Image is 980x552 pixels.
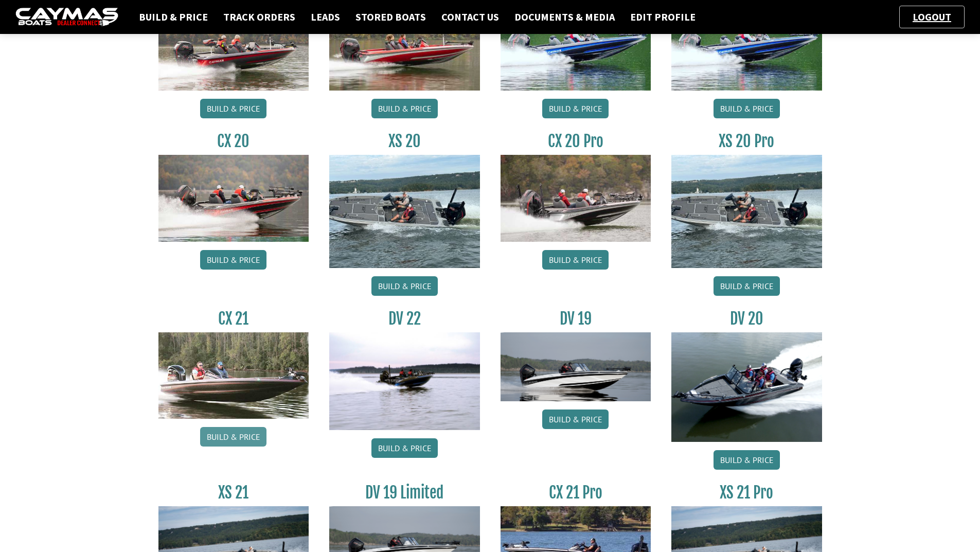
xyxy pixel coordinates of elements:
[671,309,822,328] h3: DV 20
[501,4,651,91] img: CX19_thumbnail.jpg
[200,99,266,118] a: Build & Price
[671,483,822,502] h3: XS 21 Pro
[218,10,300,24] a: Track Orders
[671,155,822,268] img: XS_20_resized.jpg
[329,132,480,151] h3: XS 20
[371,438,438,458] a: Build & Price
[158,309,309,328] h3: CX 21
[671,332,822,442] img: DV_20_from_website_for_caymas_connect.png
[329,309,480,328] h3: DV 22
[158,4,309,91] img: CX-18S_thumbnail.jpg
[501,332,651,401] img: dv-19-ban_from_website_for_caymas_connect.png
[200,427,266,447] a: Build & Price
[371,99,438,118] a: Build & Price
[501,309,651,328] h3: DV 19
[542,99,609,118] a: Build & Price
[158,155,309,241] img: CX-20_thumbnail.jpg
[158,483,309,502] h3: XS 21
[509,10,620,24] a: Documents & Media
[306,10,345,24] a: Leads
[714,99,780,118] a: Build & Price
[15,8,118,27] img: caymas-dealer-connect-2ed40d3bc7270c1d8d7ffb4b79bf05adc795679939227970def78ec6f6c03838.gif
[542,250,609,270] a: Build & Price
[714,450,780,470] a: Build & Price
[542,409,609,429] a: Build & Price
[436,10,504,24] a: Contact Us
[329,155,480,268] img: XS_20_resized.jpg
[371,276,438,296] a: Build & Price
[907,10,956,23] a: Logout
[158,332,309,419] img: CX21_thumb.jpg
[501,132,651,151] h3: CX 20 Pro
[134,10,213,24] a: Build & Price
[671,132,822,151] h3: XS 20 Pro
[501,155,651,241] img: CX-20Pro_thumbnail.jpg
[200,250,266,270] a: Build & Price
[671,4,822,91] img: CX19_thumbnail.jpg
[625,10,701,24] a: Edit Profile
[329,483,480,502] h3: DV 19 Limited
[714,276,780,296] a: Build & Price
[350,10,431,24] a: Stored Boats
[329,332,480,430] img: DV22_original_motor_cropped_for_caymas_connect.jpg
[501,483,651,502] h3: CX 21 Pro
[158,132,309,151] h3: CX 20
[329,4,480,91] img: CX-18SS_thumbnail.jpg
